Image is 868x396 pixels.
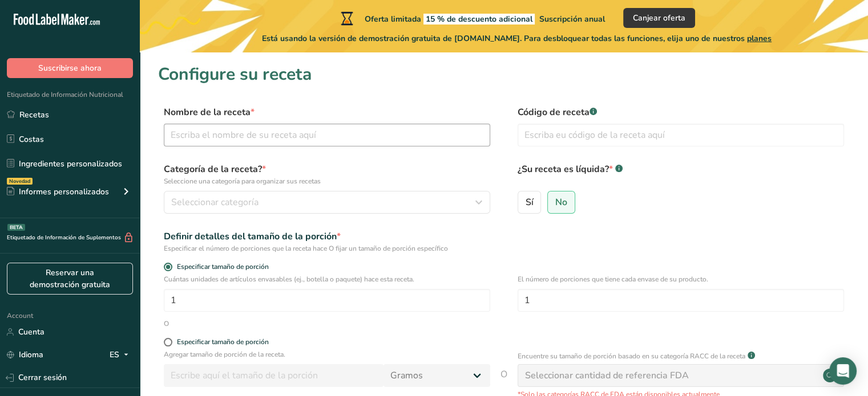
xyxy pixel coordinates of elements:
[158,62,850,87] h1: Configure su receta
[623,8,695,28] button: Canjear oferta
[525,369,689,382] div: Seleccionar cantidad de referencia FDA
[518,351,745,361] p: Encuentre su tamaño de porción basado en su categoría RACC de la receta
[518,105,844,119] label: Código de receta
[7,263,133,295] a: Reservar una demostración gratuita
[110,348,133,362] div: ES
[539,14,605,25] span: Suscripción anual
[164,243,490,254] div: Especificar el número de porciones que la receta hace O fijar un tamaño de porción específico
[518,162,844,186] label: ¿Su receta es líquida?
[7,186,109,198] div: Informes personalizados
[7,178,33,185] div: Novedad
[7,224,25,231] div: BETA
[633,12,685,24] span: Canjear oferta
[518,274,844,284] p: El número de porciones que tiene cada envase de su producto.
[518,124,844,146] input: Escriba eu código de la receta aquí
[172,263,269,271] span: Especificar tamaño de porción
[164,191,490,214] button: Seleccionar categoría
[829,357,857,385] div: Open Intercom Messenger
[164,105,490,119] label: Nombre de la receta
[526,197,534,208] span: Sí
[423,14,535,25] span: 15 % de descuento adicional
[164,124,490,146] input: Escriba el nombre de su receta aquí
[171,195,259,209] span: Seleccionar categoría
[338,11,605,25] div: Oferta limitada
[164,319,169,329] div: O
[164,364,383,387] input: Escribe aquí el tamaño de la porción
[164,162,490,186] label: Categoría de la receta?
[164,176,490,186] p: Seleccione una categoría para organizar sus recetas
[164,230,490,243] div: Definir detalles del tamaño de la porción
[164,349,490,360] p: Agregar tamaño de porción de la receta.
[7,345,43,365] a: Idioma
[747,33,772,44] span: planes
[164,274,490,284] p: Cuántas unidades de artículos envasables (ej., botella o paquete) hace esta receta.
[262,32,772,44] span: Está usando la versión de demostración gratuita de [DOMAIN_NAME]. Para desbloquear todas las func...
[38,62,102,74] span: Suscribirse ahora
[177,338,269,346] div: Especificar tamaño de porción
[555,197,567,208] span: No
[7,58,133,78] button: Suscribirse ahora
